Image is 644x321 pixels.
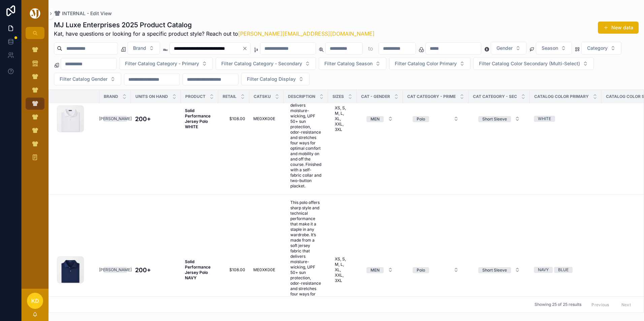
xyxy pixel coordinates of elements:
[482,267,507,273] div: Short Sleeve
[254,94,271,99] span: CATSKU
[103,267,127,273] a: [PERSON_NAME]
[536,42,572,55] button: Select Button
[478,266,511,273] button: Unselect SHORT_SLEEVE
[413,115,429,122] button: Unselect POLO
[247,76,296,82] span: Filter Catalog Display
[535,302,581,308] span: Showing 25 of 25 results
[335,105,350,132] span: XS, S, M, L, XL, XXL, 3XL
[558,267,569,273] div: BLUE
[371,116,380,122] div: MEN
[104,94,118,99] span: Brand
[288,94,315,99] span: Description
[222,116,245,121] a: $108.00
[473,264,525,276] button: Select Button
[324,60,373,67] span: Filter Catalog Season
[54,10,112,17] a: INTERNAL - Edit View
[135,265,177,275] a: 200+
[185,259,214,281] a: Solid Performance Jersey Polo NAVY
[185,108,212,129] strong: Solid Performance Jersey Polo WHITE
[60,76,107,82] span: Filter Catalog Gender
[332,103,353,135] a: XS, S, M, L, XL, XXL, 3XL
[133,45,146,51] span: Brand
[581,42,621,55] button: Select Button
[185,259,212,280] strong: Solid Performance Jersey Polo NAVY
[361,112,399,125] a: Select Button
[361,113,398,125] button: Select Button
[223,94,236,99] span: Retail
[587,45,608,51] span: Category
[290,49,321,189] span: This polo offers sharp style and technical performance that make it a staple in any wardrobe. It’...
[368,44,373,52] p: to
[253,267,280,273] a: ME0XK00E
[103,116,127,122] a: [PERSON_NAME]
[389,57,471,70] button: Select Button
[99,267,132,273] div: [PERSON_NAME]
[253,116,275,121] span: ME0XK00E
[534,267,598,273] a: NAVYBLUE
[361,264,398,276] button: Select Button
[31,297,39,305] span: KD
[62,10,112,17] span: INTERNAL - Edit View
[473,112,526,125] a: Select Button
[478,115,511,122] button: Unselect SHORT_SLEEVE
[395,60,457,67] span: Filter Catalog Color Primary
[216,57,316,70] button: Select Button
[361,94,390,99] span: CAT - GENDER
[238,30,375,37] a: [PERSON_NAME][EMAIL_ADDRESS][DOMAIN_NAME]
[253,267,275,273] span: ME0XK00E
[125,60,199,67] span: Filter Catalog Category - Primary
[407,113,464,125] button: Select Button
[538,116,551,122] div: WHITE
[54,20,375,30] h1: MJ Luxe Enterprises 2025 Product Catalog
[598,22,639,34] button: New data
[496,45,513,51] span: Gender
[99,116,132,122] div: [PERSON_NAME]
[185,108,214,130] a: Solid Performance Jersey Polo WHITE
[491,42,526,55] button: Select Button
[29,8,41,19] img: App logo
[54,73,121,85] button: Select Button
[288,46,324,191] a: This polo offers sharp style and technical performance that make it a staple in any wardrobe. It’...
[473,94,517,99] span: CAT CATEGORY - SEC
[473,113,525,125] button: Select Button
[241,73,310,85] button: Select Button
[332,254,353,286] a: XS, S, M, L, XL, XXL, 3XL
[361,263,399,276] a: Select Button
[332,94,344,99] span: SIZES
[335,256,350,283] span: XS, S, M, L, XL, XXL, 3XL
[54,30,375,38] span: Kat, have questions or looking for a specific product style? Reach out to
[22,39,49,172] div: scrollable content
[479,60,580,67] span: Filter Catalog Color Secondary (Multi-Select)
[417,267,425,273] div: Polo
[542,45,558,51] span: Season
[127,42,160,55] button: Select Button
[538,267,549,273] div: NAVY
[534,116,598,122] a: WHITE
[473,263,526,276] a: Select Button
[119,57,213,70] button: Select Button
[417,116,425,122] div: Polo
[482,116,507,122] div: Short Sleeve
[242,46,250,51] button: Clear
[407,264,464,276] button: Select Button
[135,94,168,99] span: Units On Hand
[253,116,280,121] a: ME0XK00E
[135,114,177,123] a: 200+
[473,57,594,70] button: Select Button
[221,60,302,67] span: Filter Catalog Category - Secondary
[185,94,205,99] span: Product
[534,94,589,99] span: Catalog Color Primary
[319,57,386,70] button: Select Button
[407,94,456,99] span: CAT CATEGORY - PRIME
[371,267,380,273] div: MEN
[413,266,429,273] button: Unselect POLO
[222,267,245,273] a: $108.00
